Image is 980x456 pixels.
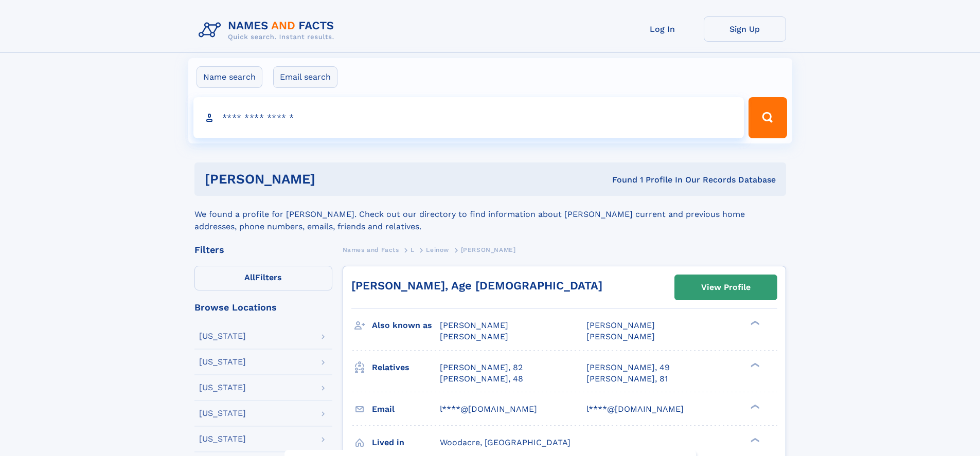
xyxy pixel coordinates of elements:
[194,16,343,44] img: Logo Names and Facts
[199,435,246,443] div: [US_STATE]
[199,409,246,417] div: [US_STATE]
[199,332,246,340] div: [US_STATE]
[372,434,440,451] h3: Lived in
[701,276,751,299] div: View Profile
[586,362,670,373] a: [PERSON_NAME], 49
[440,373,523,385] a: [PERSON_NAME], 48
[748,361,760,368] div: ❯
[372,317,440,334] h3: Also known as
[675,275,777,300] a: View Profile
[461,246,516,253] span: [PERSON_NAME]
[586,373,668,385] a: [PERSON_NAME], 81
[199,384,246,392] div: [US_STATE]
[749,97,787,138] button: Search Button
[464,174,776,186] div: Found 1 Profile In Our Records Database
[372,400,440,418] h3: Email
[193,97,744,138] input: search input
[194,266,332,290] label: Filters
[748,403,760,410] div: ❯
[748,436,760,443] div: ❯
[440,437,571,447] span: Woodacre, [GEOGRAPHIC_DATA]
[440,332,508,341] span: [PERSON_NAME]
[351,279,602,292] a: [PERSON_NAME], Age [DEMOGRAPHIC_DATA]
[205,173,464,186] h1: [PERSON_NAME]
[426,243,449,256] a: Leinow
[586,320,655,330] span: [PERSON_NAME]
[586,332,655,341] span: [PERSON_NAME]
[440,320,508,330] span: [PERSON_NAME]
[426,246,449,253] span: Leinow
[194,196,786,233] div: We found a profile for [PERSON_NAME]. Check out our directory to find information about [PERSON_N...
[194,303,332,312] div: Browse Locations
[372,359,440,376] h3: Relatives
[621,16,704,42] a: Log In
[411,243,415,256] a: L
[411,246,415,253] span: L
[199,358,246,366] div: [US_STATE]
[244,272,255,282] span: All
[704,16,786,42] a: Sign Up
[748,320,760,326] div: ❯
[440,362,523,373] a: [PERSON_NAME], 82
[343,243,399,256] a: Names and Facts
[194,245,332,254] div: Filters
[273,66,337,88] label: Email search
[197,66,262,88] label: Name search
